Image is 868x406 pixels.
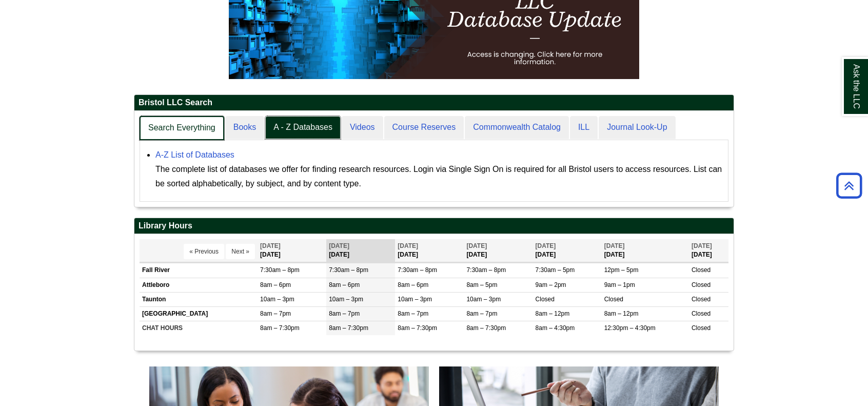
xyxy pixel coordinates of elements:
span: 8am – 6pm [260,281,291,288]
span: 12pm – 5pm [604,266,639,274]
span: Closed [692,310,711,317]
span: 8am – 7:30pm [466,324,506,332]
span: 10am – 3pm [466,296,501,303]
span: 10am – 3pm [398,296,432,303]
span: [DATE] [260,242,281,249]
span: [DATE] [604,242,625,249]
span: 7:30am – 8pm [466,266,506,274]
td: CHAT HOURS [140,321,258,335]
div: The complete list of databases we offer for finding research resources. Login via Single Sign On ... [155,162,723,191]
a: Course Reserves [384,116,464,139]
button: Next » [226,244,255,259]
span: Closed [692,281,711,288]
th: [DATE] [464,239,532,262]
span: 8am – 7pm [466,310,497,317]
a: Books [225,116,264,139]
span: 8am – 7:30pm [260,324,300,332]
span: 8am – 7:30pm [398,324,437,332]
th: [DATE] [602,239,689,262]
td: Taunton [140,292,258,306]
span: Closed [692,296,711,303]
span: Closed [604,296,623,303]
span: 8am – 4:30pm [536,324,575,332]
span: 8am – 7:30pm [329,324,368,332]
th: [DATE] [689,239,728,262]
span: 8am – 5pm [466,281,497,288]
span: [DATE] [329,242,349,249]
td: Fall River [140,263,258,278]
span: 7:30am – 8pm [260,266,300,274]
span: 10am – 3pm [329,296,363,303]
span: Closed [536,296,555,303]
span: 8am – 7pm [329,310,360,317]
th: [DATE] [533,239,602,262]
th: [DATE] [395,239,464,262]
span: 8am – 7pm [398,310,428,317]
a: Search Everything [140,116,224,140]
th: [DATE] [326,239,395,262]
a: A-Z List of Databases [155,150,234,159]
td: Attleboro [140,278,258,292]
span: 7:30am – 5pm [536,266,575,274]
a: A - Z Databases [265,116,341,139]
span: 8am – 12pm [604,310,639,317]
a: Back to Top [833,179,865,192]
td: [GEOGRAPHIC_DATA] [140,306,258,321]
span: 10am – 3pm [260,296,294,303]
span: 12:30pm – 4:30pm [604,324,656,332]
span: Closed [692,266,711,274]
span: [DATE] [692,242,712,249]
h2: Bristol LLC Search [134,95,734,111]
span: 8am – 6pm [398,281,428,288]
span: [DATE] [466,242,487,249]
span: [DATE] [536,242,556,249]
span: 7:30am – 8pm [398,266,437,274]
span: 8am – 12pm [536,310,570,317]
span: 8am – 7pm [260,310,291,317]
a: Journal Look-Up [599,116,675,139]
span: 9am – 1pm [604,281,635,288]
button: « Previous [184,244,224,259]
h2: Library Hours [134,218,734,234]
span: Closed [692,324,711,332]
span: 9am – 2pm [536,281,566,288]
a: ILL [570,116,598,139]
span: 7:30am – 8pm [329,266,368,274]
a: Videos [342,116,383,139]
span: [DATE] [398,242,418,249]
a: Commonwealth Catalog [465,116,569,139]
span: 8am – 6pm [329,281,360,288]
th: [DATE] [258,239,326,262]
